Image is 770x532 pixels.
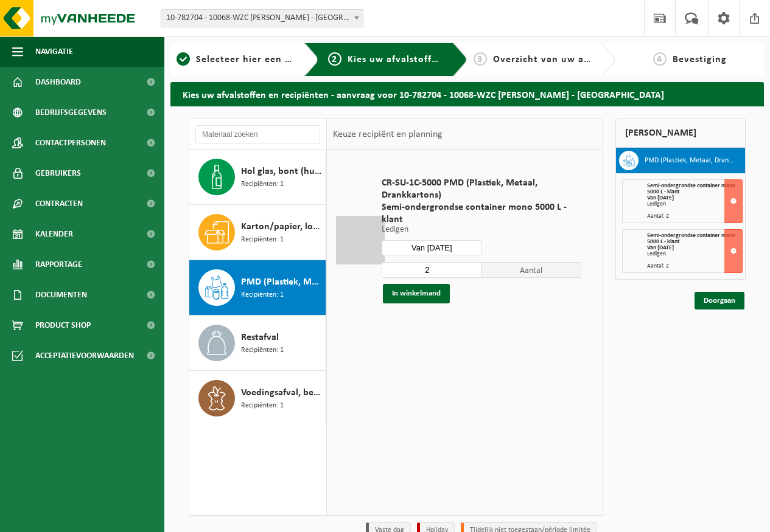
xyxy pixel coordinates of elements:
[647,195,674,201] strong: Van [DATE]
[189,205,326,260] button: Karton/papier, los (bedrijven) Recipiënten: 1
[474,52,487,66] span: 3
[35,36,73,67] span: Navigatie
[35,340,134,371] span: Acceptatievoorwaarden
[327,119,449,150] div: Keuze recipiënt en planning
[170,82,764,106] h2: Kies uw afvalstoffen en recipiënten - aanvraag voor 10-782704 - 10068-WZC [PERSON_NAME] - [GEOGRA...
[647,244,674,251] strong: Van [DATE]
[177,52,190,66] span: 1
[241,234,284,246] span: Recipiënten: 1
[647,263,742,269] div: Aantal: 2
[35,219,73,249] span: Kalender
[328,52,341,66] span: 2
[241,219,323,234] span: Karton/papier, los (bedrijven)
[647,251,742,257] div: Ledigen
[161,10,363,27] span: 10-782704 - 10068-WZC JAMES ENSOR - OOSTENDE
[35,310,91,340] span: Product Shop
[35,280,87,310] span: Documenten
[161,9,363,27] span: 10-782704 - 10068-WZC JAMES ENSOR - OOSTENDE
[189,150,326,205] button: Hol glas, bont (huishoudelijk) Recipiënten: 1
[241,164,323,179] span: Hol glas, bont (huishoudelijk)
[647,213,742,219] div: Aantal: 2
[481,262,581,278] span: Aantal
[615,119,746,148] div: [PERSON_NAME]
[382,201,581,226] span: Semi-ondergrondse container mono 5000 L - klant
[241,289,284,301] span: Recipiënten: 1
[189,371,326,426] button: Voedingsafval, bevat producten van dierlijke oorsprong, onverpakt, categorie 3 Recipiënten: 1
[647,232,735,245] span: Semi-ondergrondse container mono 5000 L - klant
[35,158,81,188] span: Gebruikers
[673,55,727,64] span: Bevestiging
[241,330,279,345] span: Restafval
[645,151,736,170] h3: PMD (Plastiek, Metaal, Drankkartons) (bedrijven)
[35,249,82,280] span: Rapportage
[196,55,327,64] span: Selecteer hier een vestiging
[382,240,481,255] input: Selecteer datum
[383,284,450,303] button: In winkelmand
[653,52,667,66] span: 4
[241,179,284,190] span: Recipiënten: 1
[241,345,284,356] span: Recipiënten: 1
[241,400,284,412] span: Recipiënten: 1
[195,125,320,143] input: Materiaal zoeken
[241,385,323,400] span: Voedingsafval, bevat producten van dierlijke oorsprong, onverpakt, categorie 3
[241,275,323,289] span: PMD (Plastiek, Metaal, Drankkartons) (bedrijven)
[493,55,621,64] span: Overzicht van uw aanvraag
[35,188,83,219] span: Contracten
[35,67,81,97] span: Dashboard
[695,292,744,309] a: Doorgaan
[35,128,106,158] span: Contactpersonen
[647,182,735,195] span: Semi-ondergrondse container mono 5000 L - klant
[382,177,581,201] span: CR-SU-1C-5000 PMD (Plastiek, Metaal, Drankkartons)
[348,55,515,64] span: Kies uw afvalstoffen en recipiënten
[35,97,107,128] span: Bedrijfsgegevens
[647,201,742,207] div: Ledigen
[382,226,581,234] p: Ledigen
[189,316,326,371] button: Restafval Recipiënten: 1
[189,260,326,316] button: PMD (Plastiek, Metaal, Drankkartons) (bedrijven) Recipiënten: 1
[177,52,295,67] a: 1Selecteer hier een vestiging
